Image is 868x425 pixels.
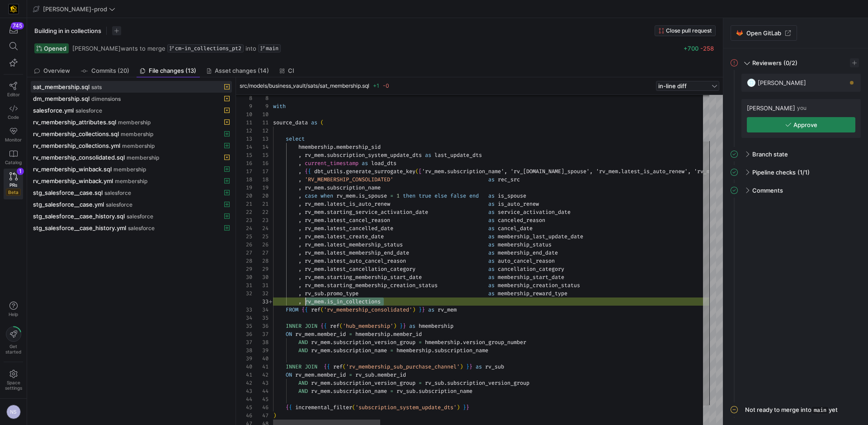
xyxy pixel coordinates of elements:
span: with [273,103,286,110]
span: (1/1) [797,169,810,176]
div: 30 [236,273,252,281]
span: last_update_dts [434,151,482,159]
div: 24 [252,224,269,232]
div: 16 [236,159,252,167]
span: starting_membership_creation_status [327,282,438,289]
span: FROM [286,306,298,313]
div: 11 [236,118,252,127]
span: rv_membership_collections.sql [33,130,119,137]
div: 32 [252,289,269,297]
a: Code [4,101,23,123]
div: 21 [236,200,252,208]
span: end [469,192,479,199]
div: 20 [236,192,252,200]
span: 'rv_mem.subscription_name', 'rv_[DOMAIN_NAME]_spouse', 'r [422,168,602,175]
span: rv_mem [305,208,324,216]
span: rv_membership_winback.yml [33,177,113,184]
span: as [488,241,495,248]
span: latest_auto_cancel_reason [327,257,406,264]
button: rv_membership_collections.sqlmembership [31,128,232,140]
span: , [298,249,302,256]
span: . [343,168,346,175]
span: stg_salesforce__case.sql [33,189,103,196]
span: as [488,274,495,281]
span: -0 [383,82,389,89]
span: [PERSON_NAME] [72,45,121,52]
div: 23 [252,216,269,224]
span: rv_membership_winback.sql [33,165,112,173]
span: dbt_utils [314,168,343,175]
span: Close pull request [666,28,712,34]
div: 22 [236,208,252,216]
span: salesforce [75,108,102,114]
span: rv_mem [305,249,324,256]
div: 1 [17,168,24,175]
span: rv_membership_attributes.sql [33,118,116,126]
span: 1 [396,192,400,199]
span: , [298,241,302,248]
span: . [324,274,327,281]
span: rv_mem [305,265,324,273]
span: you [797,105,807,111]
span: rv_sub [305,290,324,297]
span: } [422,306,425,313]
span: , [298,160,302,167]
span: rv_mem [438,306,457,313]
span: . [324,233,327,240]
span: sat_membership.sql [33,83,90,90]
div: 9 [252,102,269,110]
span: Reviewers [752,59,782,66]
div: 13 [252,135,269,143]
span: } [419,306,422,313]
span: rv_mem [305,257,324,264]
button: dm_membership.sqldimensions [31,93,232,104]
span: membership [122,143,155,149]
span: Pipeline checks [752,169,796,176]
span: , [298,176,302,183]
div: 19 [252,184,269,192]
span: Building in in collections [34,27,101,34]
span: membership_last_update_date [498,233,583,240]
span: Approve [793,121,817,128]
mat-expansion-panel-header: Branch state [731,147,861,161]
a: Catalog [4,146,23,169]
span: { [305,168,308,175]
span: . [324,265,327,273]
span: , [298,217,302,224]
div: 31 [236,281,252,289]
a: main [258,44,281,52]
div: 27 [252,249,269,257]
span: ( [415,168,419,175]
span: Commits (20) [91,68,129,74]
span: , [298,184,302,191]
div: 22 [252,208,269,216]
span: . [324,290,327,297]
span: Opened [44,45,66,52]
span: latest_membership_status [327,241,403,248]
span: . [324,151,327,159]
div: 745 [11,22,24,29]
span: rv_mem [305,151,324,159]
span: membership_start_date [498,274,564,281]
button: 745 [4,22,23,38]
span: Branch state [752,151,788,158]
span: rv_membership_collections.yml [33,142,120,149]
span: . [324,257,327,264]
div: 15 [236,151,252,159]
span: membership_reward_type [498,290,567,297]
span: salesforce.yml [33,107,74,114]
span: PRs [9,182,17,188]
span: as [488,233,495,240]
span: sats [91,84,102,90]
span: [PERSON_NAME] [747,104,795,112]
a: PRsBeta1 [4,169,23,199]
span: main [266,45,278,52]
span: latest_membership_end_date [327,249,409,256]
span: , [298,200,302,208]
span: membership [127,155,159,161]
span: hmembership [298,143,333,151]
span: v_mem.latest_is_auto_renew', 'rv_mem.starting_serv [602,168,760,175]
span: [PERSON_NAME] [758,79,806,86]
button: rv_membership_winback.sqlmembership [31,163,232,175]
div: 14 [236,143,252,151]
